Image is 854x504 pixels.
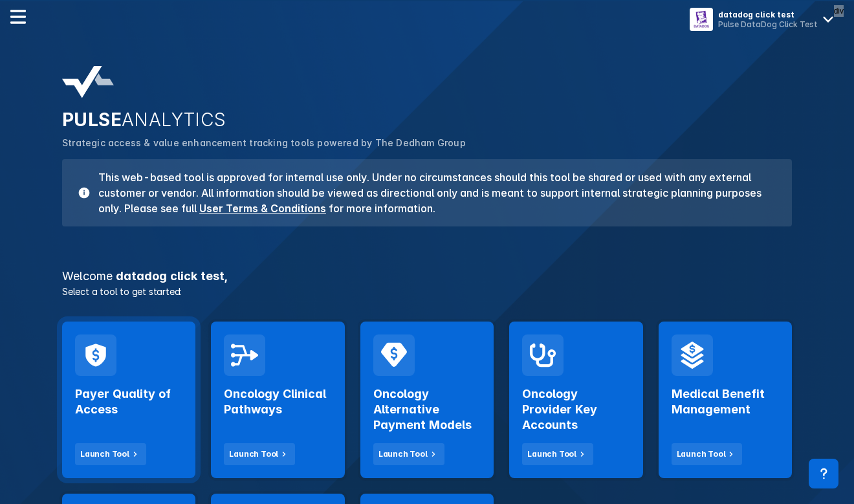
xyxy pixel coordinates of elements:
[10,9,26,25] img: menu--horizontal.svg
[199,202,326,215] a: User Terms & Conditions
[373,443,444,465] button: Launch Tool
[360,322,494,478] a: Oncology Alternative Payment ModelsLaunch Tool
[522,386,630,433] h2: Oncology Provider Key Accounts
[62,66,114,98] img: pulse-analytics-logo
[527,448,576,460] div: Launch Tool
[122,109,226,131] span: ANALYTICS
[522,443,593,465] button: Launch Tool
[62,109,792,131] h2: PULSE
[62,136,792,150] p: Strategic access & value enhancement tracking tools powered by The Dedham Group
[509,322,642,478] a: Oncology Provider Key AccountsLaunch Tool
[54,270,800,282] h3: datadog click test ,
[91,170,776,216] h3: This web-based tool is approved for internal use only. Under no circumstances should this tool be...
[659,322,792,478] a: Medical Benefit ManagementLaunch Tool
[378,448,428,460] div: Launch Tool
[75,443,146,465] button: Launch Tool
[718,10,818,19] div: datadog click test
[718,19,818,29] div: Pulse DataDog Click Test
[62,269,113,283] span: Welcome
[672,386,779,417] h2: Medical Benefit Management
[692,10,710,28] img: menu button
[672,443,743,465] button: Launch Tool
[677,448,726,460] div: Launch Tool
[809,459,838,488] div: Contact Support
[62,322,195,478] a: Payer Quality of AccessLaunch Tool
[224,386,331,417] h2: Oncology Clinical Pathways
[373,386,481,433] h2: Oncology Alternative Payment Models
[224,443,295,465] button: Launch Tool
[54,285,800,298] p: Select a tool to get started:
[80,448,129,460] div: Launch Tool
[211,322,344,478] a: Oncology Clinical PathwaysLaunch Tool
[229,448,278,460] div: Launch Tool
[75,386,182,417] h2: Payer Quality of Access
